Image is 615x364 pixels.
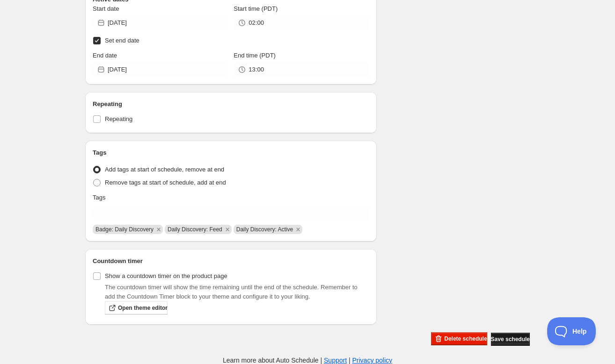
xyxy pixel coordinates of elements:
[547,317,596,345] iframe: Toggle Customer Support
[105,283,369,301] p: The countdown timer will show the time remaining until the end of the schedule. Remember to add t...
[105,301,168,314] a: Open theme editor
[105,272,227,279] span: Show a countdown timer on the product page
[93,148,369,157] h2: Tags
[93,52,117,59] span: End date
[93,193,105,202] p: Tags
[93,5,119,12] span: Start date
[431,332,487,345] button: Delete schedule
[105,37,139,44] span: Set end date
[324,357,347,364] a: Support
[105,179,226,186] span: Remove tags at start of schedule, add at end
[234,52,276,59] span: End time (PDT)
[95,226,154,233] span: Badge: Daily Discovery
[168,226,222,233] span: Daily Discovery: Feed
[93,100,369,109] h2: Repeating
[105,115,132,122] span: Repeating
[105,166,224,173] span: Add tags at start of schedule, remove at end
[236,226,293,233] span: Daily Discovery: Active
[444,335,487,343] span: Delete schedule
[154,225,163,234] button: Remove Badge: Daily Discovery
[294,225,302,234] button: Remove Daily Discovery: Active
[491,335,530,343] span: Save schedule
[234,5,278,12] span: Start time (PDT)
[352,357,393,364] a: Privacy policy
[118,304,168,312] span: Open theme editor
[93,257,369,266] h2: Countdown timer
[223,225,232,234] button: Remove Daily Discovery: Feed
[491,333,530,346] button: Save schedule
